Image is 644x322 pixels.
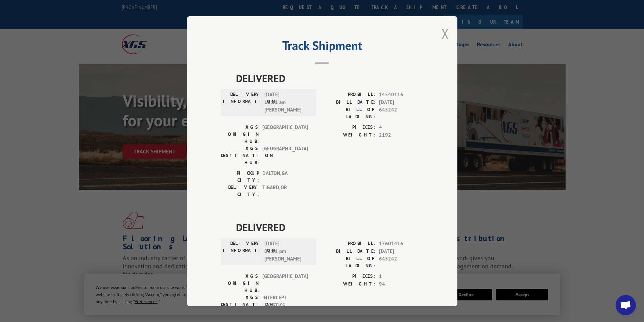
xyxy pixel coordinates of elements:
span: DALTON , GA [262,170,308,184]
label: XGS ORIGIN HUB: [221,273,259,294]
span: DELIVERED [236,220,424,235]
label: XGS DESTINATION HUB: [221,294,259,315]
label: PIECES: [322,124,376,131]
label: PICKUP CITY: [221,170,259,184]
label: BILL OF LADING: [322,106,376,120]
span: 2192 [379,131,424,139]
span: [DATE] 03:21 pm [PERSON_NAME] [264,240,310,263]
h2: Track Shipment [221,41,424,54]
span: TIGARD , OR [262,184,308,198]
span: [GEOGRAPHIC_DATA] [262,145,308,166]
div: Open chat [616,295,636,315]
span: 645242 [379,106,424,120]
span: 17601416 [379,240,424,248]
label: XGS DESTINATION HUB: [221,145,259,166]
label: XGS ORIGIN HUB: [221,124,259,145]
span: [GEOGRAPHIC_DATA] [262,273,308,294]
span: 14540116 [379,91,424,99]
span: 94 [379,280,424,288]
span: [DATE] [379,98,424,106]
button: Close modal [442,25,449,43]
label: DELIVERY INFORMATION: [223,240,261,263]
span: 4 [379,124,424,131]
span: 645242 [379,255,424,269]
label: WEIGHT: [322,280,376,288]
label: DELIVERY CITY: [221,184,259,198]
label: WEIGHT: [322,131,376,139]
label: PROBILL: [322,240,376,248]
label: BILL OF LADING: [322,255,376,269]
label: BILL DATE: [322,247,376,255]
label: PROBILL: [322,91,376,99]
label: DELIVERY INFORMATION: [223,91,261,114]
label: BILL DATE: [322,98,376,106]
span: 1 [379,273,424,280]
span: [GEOGRAPHIC_DATA] [262,124,308,145]
span: [DATE] [379,247,424,255]
label: PIECES: [322,273,376,280]
span: DELIVERED [236,71,424,86]
span: [DATE] 11:11 am [PERSON_NAME] [264,91,310,114]
span: INTERCEPT LOGISTICS [262,294,308,315]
